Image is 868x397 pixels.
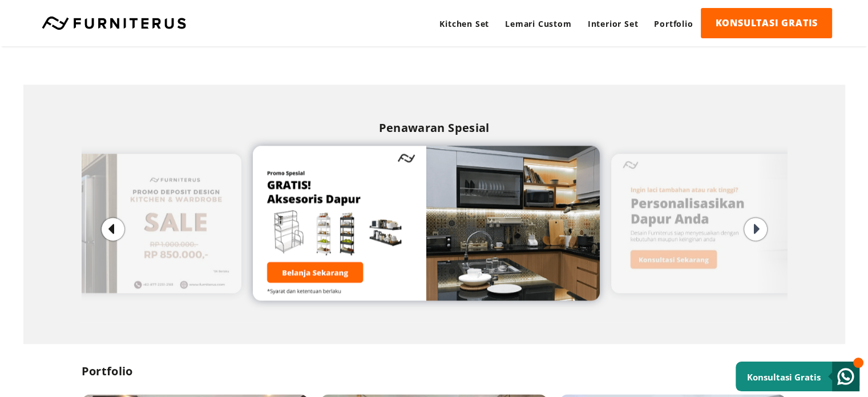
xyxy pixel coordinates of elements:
[736,362,859,391] a: Konsultasi Gratis
[747,371,821,383] small: Konsultasi Gratis
[646,8,701,39] a: Portfolio
[701,8,832,38] a: KONSULTASI GRATIS
[253,146,600,300] img: 02-Gratis-aksesoris-dapur-min.png
[497,8,579,39] a: Lemari Custom
[82,120,787,135] h2: Penawaran Spesial
[580,8,647,39] a: Interior Set
[431,8,497,39] a: Kitchen Set
[82,363,133,379] h2: Portfolio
